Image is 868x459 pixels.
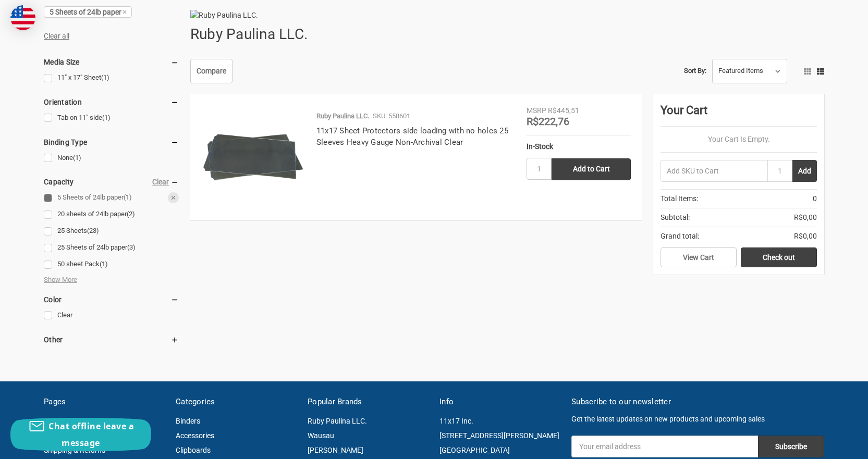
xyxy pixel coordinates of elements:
h5: Subscribe to our newsletter [571,396,824,408]
span: Total Items: [661,193,698,204]
a: 11" x 17" Sheet [44,71,179,85]
a: None [44,151,179,165]
span: Grand total: [661,231,699,242]
div: MSRP [527,105,546,116]
input: Subscribe [758,436,824,457]
span: (2) [127,210,135,218]
a: 5 Sheets of 24lb paper [44,6,132,18]
a: Clipboards [176,446,211,454]
span: (3) [127,243,136,251]
p: Your Cart Is Empty. [661,134,817,145]
a: Check out [741,247,817,267]
img: Ruby Paulina LLC. [190,10,289,21]
a: [PERSON_NAME] [308,446,363,454]
span: Chat offline leave a message [48,420,134,449]
a: View Cart [661,247,737,267]
h5: Categories [176,396,297,408]
a: Binders [176,417,200,425]
a: Clear all [44,32,69,40]
div: In-Stock [527,141,631,152]
span: R$445,51 [548,106,579,115]
a: 20 sheets of 24lb paper [44,207,179,221]
h5: Capacity [44,176,179,188]
a: Compare [190,59,233,84]
p: SKU: 558601 [373,111,410,121]
span: (1) [100,260,108,268]
span: R$0,00 [794,212,817,223]
span: (1) [101,73,109,81]
iframe: Google Customer Reviews [782,431,868,459]
span: (1) [124,193,132,201]
a: 50 sheet Pack [44,257,179,271]
label: Sort By: [684,63,706,79]
span: (23) [87,227,99,234]
a: 25 Sheets [44,224,179,238]
h5: Other [44,333,179,346]
a: 11x17 Sheet Protectors side loading with no holes 25 Sleeves Heavy Gauge Non-Archival Clear [316,126,508,147]
h1: Ruby Paulina LLC. [190,21,308,48]
a: Accessories [176,431,214,440]
button: Chat offline leave a message [10,418,151,451]
input: Add to Cart [552,158,631,180]
h5: Pages [44,396,165,408]
span: R$0,00 [794,231,817,242]
input: Add SKU to Cart [661,160,767,182]
span: Subtotal: [661,212,690,223]
a: Ruby Paulina LLC. [308,417,367,425]
h5: Binding Type [44,136,179,148]
span: R$222,76 [527,115,569,128]
span: Show More [44,275,77,285]
a: Clear [152,178,169,186]
a: Tab on 11" side [44,111,179,125]
span: (1) [73,154,81,162]
a: Wausau [308,431,334,440]
h5: Popular Brands [308,396,429,408]
a: 25 Sheets of 24lb paper [44,241,179,255]
h5: Orientation [44,96,179,108]
a: Shipping & Returns [44,446,105,454]
span: 0 [813,193,817,204]
span: (1) [102,114,111,121]
a: 5 Sheets of 24lb paper [44,191,179,205]
input: Your email address [571,436,758,457]
img: duty and tax information for United States [10,5,35,30]
a: Clear [44,308,179,322]
p: Get the latest updates on new products and upcoming sales [571,414,824,425]
h5: Color [44,293,179,306]
img: 11x17 Sheet Protectors side loading with no holes 25 Sleeves Heavy Gauge Non-Archival Clear [201,105,305,209]
button: Add [792,160,817,182]
p: Ruby Paulina LLC. [316,111,369,121]
div: Your Cart [661,102,817,127]
h5: Media Size [44,56,179,68]
h5: Info [439,396,560,408]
